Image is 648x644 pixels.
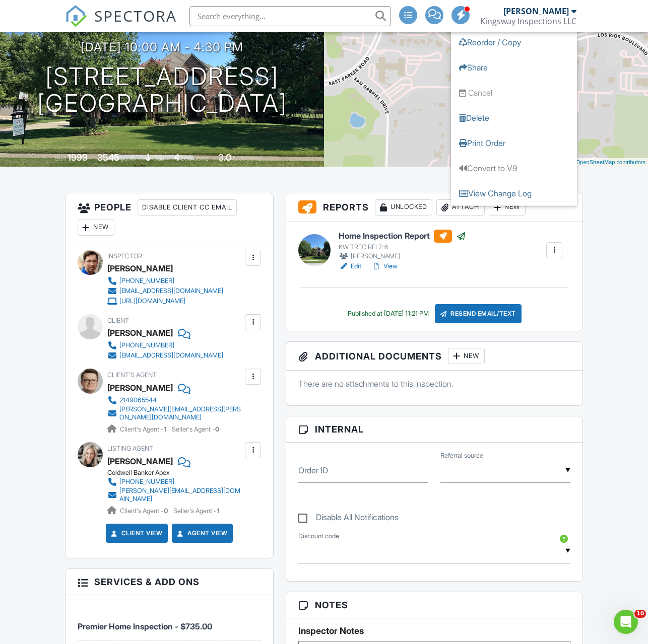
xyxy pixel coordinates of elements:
strong: 0 [164,507,168,515]
div: 1999 [68,152,88,163]
h3: [DATE] 10:00 am - 4:30 pm [81,40,243,54]
a: Reorder / Copy [451,30,577,55]
a: Delete [451,105,577,130]
img: The Best Home Inspection Software - Spectora [65,5,87,27]
div: [PHONE_NUMBER] [119,341,174,349]
div: 4 [174,152,179,163]
a: View [371,261,398,271]
h5: Inspector Notes [298,626,570,636]
a: [PHONE_NUMBER] [107,340,223,350]
label: Referral source [440,451,483,460]
h3: Services & Add ons [66,569,274,595]
span: SPECTORA [94,5,177,26]
p: There are no attachments to this inspection. [298,378,570,389]
span: Inspector [107,252,142,260]
strong: 0 [215,425,219,433]
a: [PERSON_NAME] [107,380,173,395]
a: [PERSON_NAME][EMAIL_ADDRESS][DOMAIN_NAME] [107,487,243,503]
div: [PERSON_NAME] [107,261,173,276]
h3: People [66,193,274,242]
input: Search everything... [189,6,391,26]
div: KW TREC REI 7-6 [339,243,466,251]
label: Disable All Notifications [298,513,399,525]
span: Listing Agent [107,445,153,452]
label: Discount code [298,532,339,541]
div: [PERSON_NAME] [503,6,569,16]
a: [EMAIL_ADDRESS][DOMAIN_NAME] [107,350,223,361]
h1: [STREET_ADDRESS] [GEOGRAPHIC_DATA] [37,63,287,117]
div: [EMAIL_ADDRESS][DOMAIN_NAME] [119,287,223,295]
a: [PERSON_NAME][EMAIL_ADDRESS][PERSON_NAME][DOMAIN_NAME] [107,405,243,421]
span: Client's Agent [107,371,157,379]
span: Premier Home Inspection - $735.00 [78,621,212,631]
label: Order ID [298,465,328,476]
div: 3545 [97,152,119,163]
a: [PERSON_NAME] [107,454,173,469]
span: Client's Agent - [120,425,168,433]
div: Unlocked [375,199,432,216]
span: bedrooms [181,155,209,162]
div: Published at [DATE] 11:21 PM [348,310,429,318]
iframe: Intercom live chat [614,610,638,634]
li: Service: Premier Home Inspection [78,603,262,640]
div: Disable Client CC Email [138,199,237,216]
a: Print Order [451,130,577,156]
a: View Change Log [451,181,577,206]
a: Agent View [175,528,227,538]
span: slab [153,155,164,162]
a: SPECTORA [65,14,177,35]
span: Client [107,317,129,324]
div: [PERSON_NAME][EMAIL_ADDRESS][PERSON_NAME][DOMAIN_NAME] [119,405,243,421]
span: Client's Agent - [120,507,169,515]
div: [EMAIL_ADDRESS][DOMAIN_NAME] [119,351,223,360]
span: Built [55,155,66,162]
strong: 1 [164,425,166,433]
h6: Home Inspection Report [339,230,466,243]
strong: 1 [217,507,219,515]
h3: Internal [286,416,582,443]
div: Attach [436,199,485,216]
div: [URL][DOMAIN_NAME] [119,297,185,305]
span: Seller's Agent - [172,425,219,433]
h3: Notes [286,592,582,618]
div: Cancel [468,87,492,98]
div: 2149065544 [119,396,157,404]
div: [PHONE_NUMBER] [119,478,174,486]
a: Client View [109,528,163,538]
div: [PHONE_NUMBER] [119,277,174,285]
span: bathrooms [233,155,262,162]
a: Convert to V9 [451,156,577,181]
div: Coldwell Banker Apex [107,469,251,477]
div: [PERSON_NAME] [339,251,466,261]
span: 10 [634,610,646,618]
a: [PHONE_NUMBER] [107,477,243,487]
h3: Additional Documents [286,342,582,371]
div: New [448,348,485,364]
a: [URL][DOMAIN_NAME] [107,296,223,306]
div: New [489,199,526,216]
div: Kingsway Inspections LLC [480,16,576,26]
a: [EMAIL_ADDRESS][DOMAIN_NAME] [107,286,223,296]
span: Seller's Agent - [173,507,219,515]
a: Share [451,55,577,80]
a: Edit [339,261,361,271]
div: New [78,220,114,236]
div: [PERSON_NAME][EMAIL_ADDRESS][DOMAIN_NAME] [119,487,243,503]
div: | [521,158,648,167]
div: 3.0 [218,152,231,163]
div: Resend Email/Text [435,304,522,323]
div: [PERSON_NAME] [107,325,173,340]
span: sq. ft. [121,155,135,162]
a: © OpenStreetMap contributors [570,159,645,165]
h3: Reports [286,193,582,222]
a: [PHONE_NUMBER] [107,276,223,286]
a: Home Inspection Report KW TREC REI 7-6 [PERSON_NAME] [339,230,466,262]
a: 2149065544 [107,395,243,405]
